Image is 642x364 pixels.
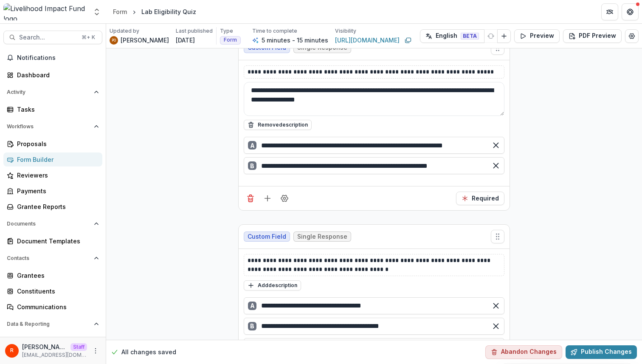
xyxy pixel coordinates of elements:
[17,287,96,296] div: Constituents
[566,345,637,359] button: Publish Changes
[3,334,102,348] a: Dashboard
[110,6,130,18] a: Form
[244,280,301,291] button: Adddescription
[403,35,413,45] button: Copy link
[248,302,256,310] div: A
[489,159,503,172] button: Remove option
[335,36,400,45] a: [URL][DOMAIN_NAME]
[3,200,102,214] a: Grantee Reports
[248,322,256,330] div: B
[22,342,67,351] p: [PERSON_NAME]
[17,202,96,211] div: Grantee Reports
[244,192,257,205] button: Delete field
[70,343,87,351] p: Staff
[176,27,213,35] p: Last published
[17,155,96,164] div: Form Builder
[297,233,347,240] span: Single Response
[3,137,102,151] a: Proposals
[224,37,237,43] span: Form
[17,139,96,148] div: Proposals
[3,217,102,231] button: Open Documents
[121,348,176,357] p: All changes saved
[497,29,511,43] button: Add Language
[22,351,87,359] p: [EMAIL_ADDRESS][DOMAIN_NAME]
[110,6,200,18] nav: breadcrumb
[252,27,297,35] p: Time to complete
[622,3,639,20] button: Get Help
[7,321,90,327] span: Data & Reporting
[220,27,233,35] p: Type
[601,3,618,20] button: Partners
[3,31,102,44] button: Search...
[3,268,102,282] a: Grantees
[3,234,102,248] a: Document Templates
[17,71,96,79] div: Dashboard
[3,168,102,182] a: Reviewers
[7,89,90,95] span: Activity
[625,29,639,43] button: Edit Form Settings
[261,192,274,205] button: Add field
[278,192,291,205] button: Field Settings
[141,7,196,16] div: Lab Eligibility Quiz
[17,302,96,311] div: Communications
[121,36,169,45] p: [PERSON_NAME]
[248,233,286,240] span: Custom Field
[3,51,102,65] button: Notifications
[3,152,102,166] a: Form Builder
[3,85,102,99] button: Open Activity
[244,120,312,130] button: Removedescription
[17,105,96,114] div: Tasks
[485,345,562,359] button: Abandon Changes
[3,300,102,314] a: Communications
[112,39,116,42] div: Peige Omondi
[19,34,76,41] span: Search...
[489,299,503,313] button: Remove option
[456,192,504,205] button: Required
[3,68,102,82] a: Dashboard
[80,33,97,42] div: ⌘ + K
[7,124,90,130] span: Workflows
[3,284,102,298] a: Constituents
[113,7,127,16] div: Form
[17,186,96,195] div: Payments
[489,319,503,333] button: Remove option
[248,141,256,150] div: A
[17,271,96,280] div: Grantees
[3,120,102,133] button: Open Workflows
[110,27,139,35] p: Updated by
[7,255,90,261] span: Contacts
[563,29,622,43] button: PDF Preview
[514,29,560,43] button: Preview
[489,138,503,152] button: Remove option
[17,54,99,62] span: Notifications
[3,3,87,20] img: Livelihood Impact Fund logo
[3,317,102,331] button: Open Data & Reporting
[262,36,328,45] p: 5 minutes - 15 minutes
[3,184,102,198] a: Payments
[484,29,498,43] button: Refresh Translation
[91,3,103,20] button: Open entity switcher
[10,348,14,353] div: Raj
[17,171,96,180] div: Reviewers
[248,161,256,170] div: B
[3,102,102,116] a: Tasks
[90,346,101,356] button: More
[176,36,195,45] p: [DATE]
[3,251,102,265] button: Open Contacts
[335,27,356,35] p: Visibility
[420,29,484,43] button: English BETA
[7,221,90,227] span: Documents
[17,237,96,245] div: Document Templates
[491,230,504,243] button: Move field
